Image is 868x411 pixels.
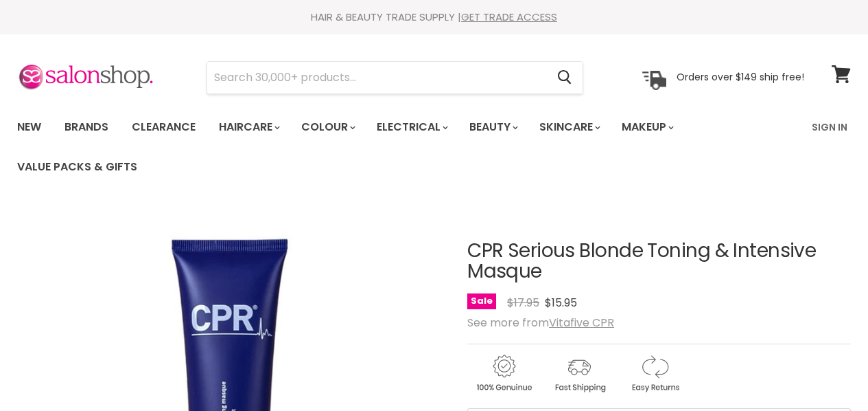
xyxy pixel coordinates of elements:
[467,353,540,395] img: genuine.gif
[618,353,691,395] img: returns.gif
[543,353,615,395] img: shipping.gif
[461,10,557,24] a: GET TRADE ACCESS
[459,113,526,142] a: Beauty
[207,62,546,93] input: Search
[529,113,609,142] a: Skincare
[467,315,614,331] span: See more from
[677,71,804,83] p: Orders over $149 ship free!
[467,241,851,283] h1: CPR Serious Blonde Toning & Intensive Masque
[291,113,364,142] a: Colour
[549,315,614,331] a: Vitafive CPR
[611,113,682,142] a: Makeup
[366,113,456,142] a: Electrical
[7,153,148,181] a: Value Packs & Gifts
[54,113,119,142] a: Brands
[207,61,583,94] form: Product
[7,113,51,142] a: New
[467,293,496,309] span: Sale
[121,113,206,142] a: Clearance
[507,295,539,311] span: $17.95
[7,107,804,187] ul: Main menu
[545,295,577,311] span: $15.95
[209,113,288,142] a: Haircare
[804,113,856,142] a: Sign In
[546,62,583,93] button: Search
